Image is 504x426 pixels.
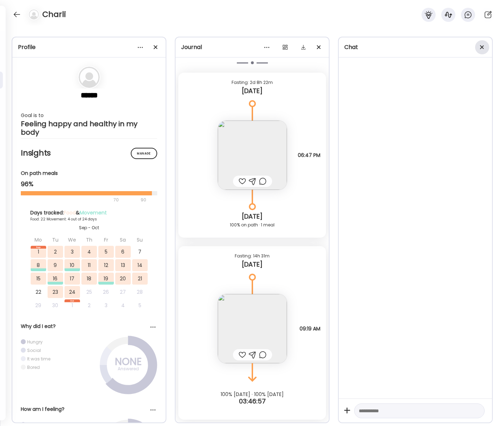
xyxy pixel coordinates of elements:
div: 100% [DATE] · 100% [DATE] [176,391,329,397]
div: 90 [140,196,147,204]
h4: Charli [42,9,66,20]
div: Why did I eat? [21,323,157,330]
div: Fasting: 14h 31m [184,252,320,260]
div: 9 [48,259,63,271]
div: [DATE] [184,87,320,95]
div: Th [81,234,97,246]
div: Goal is to [21,111,157,120]
div: 6 [115,246,131,258]
div: Sa [115,234,131,246]
div: 30 [48,299,63,311]
div: 4 [81,246,97,258]
div: Fasting: 2d 8h 22m [184,78,320,87]
div: 96% [21,180,157,188]
h2: Insights [21,148,157,158]
div: 1 [64,299,80,311]
div: Sep [31,246,46,249]
div: 15 [31,273,46,285]
div: 18 [81,273,97,285]
div: 24 [64,286,80,298]
div: Journal [181,43,323,51]
span: Movement [80,209,107,216]
div: Manage [131,148,157,159]
div: Food: 22 Movement: 4 out of 24 days [30,217,148,222]
div: 3 [98,299,114,311]
div: Su [132,234,148,246]
span: Food [64,209,76,216]
div: [DATE] [184,212,320,221]
div: It was time [27,356,50,362]
div: 21 [132,273,148,285]
div: 27 [115,286,131,298]
div: 1 [31,246,46,258]
div: Social [27,347,41,353]
div: 29 [31,299,46,311]
div: 4 [115,299,131,311]
div: 22 [31,286,46,298]
div: 16 [48,273,63,285]
span: 06:47 PM [298,152,320,158]
img: bg-avatar-default.svg [29,10,39,19]
div: NONE [111,358,146,366]
div: Bored [27,364,40,370]
div: 11 [81,259,97,271]
div: Chat [344,43,486,51]
div: 2 [81,299,97,311]
img: images%2FlcuNnFkOqxP6EnOkWSZ8xYPz23n1%2FKAlXqHIYdf9etSa8qDiO%2FsFV5DibVtZPBPltTxvQZ_240 [218,121,287,190]
img: images%2FlcuNnFkOqxP6EnOkWSZ8xYPz23n1%2FC6IhtDHoM3CCkvpnVii6%2FXsrWbbrvLuoUPrHQNRHu_240 [218,294,287,363]
div: 25 [81,286,97,298]
div: 23 [48,286,63,298]
div: 8 [31,259,46,271]
div: How am I feeling? [21,406,157,413]
div: [DATE] [184,260,320,269]
div: Days tracked: & [30,209,148,217]
div: 17 [64,273,80,285]
div: 5 [132,299,148,311]
div: 03:46:57 [176,397,329,406]
div: Fr [98,234,114,246]
div: 19 [98,273,114,285]
div: Oct [64,299,80,302]
div: 14 [132,259,148,271]
div: 13 [115,259,131,271]
div: Feeling happy and healthy in my body [21,120,157,136]
img: bg-avatar-default.svg [79,67,100,88]
div: 7 [132,246,148,258]
div: 20 [115,273,131,285]
div: 3 [64,246,80,258]
div: 12 [98,259,114,271]
div: Hungry [27,339,43,345]
div: We [64,234,80,246]
div: 28 [132,286,148,298]
div: Profile [18,43,160,51]
div: Tu [48,234,63,246]
div: 5 [98,246,114,258]
div: Answered [111,365,146,373]
div: Sep - Oct [30,225,148,231]
div: 10 [64,259,80,271]
div: 2 [48,246,63,258]
div: 26 [98,286,114,298]
div: Mo [31,234,46,246]
div: On path meals [21,170,157,177]
div: 100% on path · 1 meal [184,221,320,229]
div: 70 [21,196,139,204]
span: 09:19 AM [300,325,320,332]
